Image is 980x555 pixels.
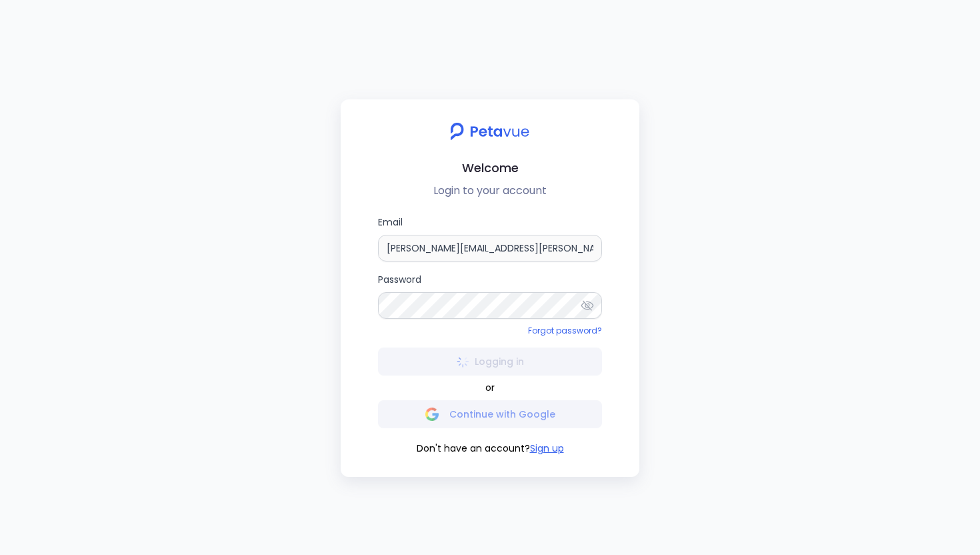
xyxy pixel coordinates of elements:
[351,158,629,177] h2: Welcome
[378,272,602,319] label: Password
[485,381,495,395] span: or
[417,442,530,456] span: Don't have an account?
[528,325,602,336] a: Forgot password?
[530,442,564,456] button: Sign up
[378,215,602,261] label: Email
[351,183,629,199] p: Login to your account
[441,115,538,147] img: petavue logo
[378,235,602,261] input: Email
[378,292,602,319] input: Password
